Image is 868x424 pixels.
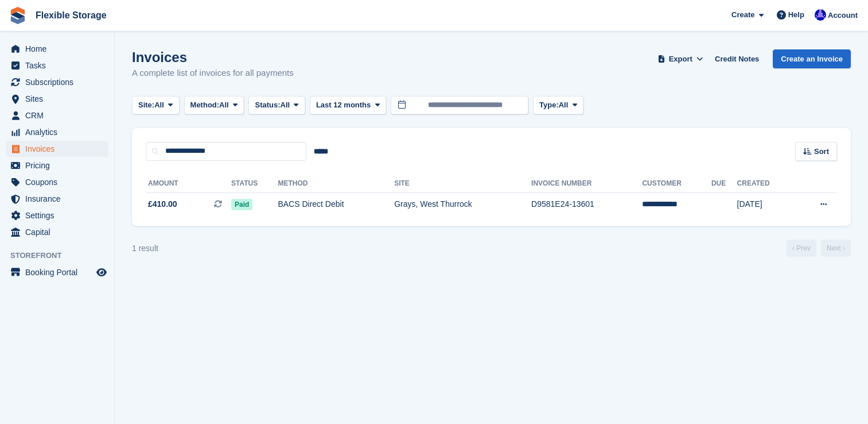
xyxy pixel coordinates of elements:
[784,240,853,257] nav: Page
[25,141,94,157] span: Invoices
[310,96,386,115] button: Last 12 months
[828,10,858,21] span: Account
[6,57,108,74] a: menu
[711,175,737,193] th: Due
[531,175,642,193] th: Invoice Number
[6,264,108,280] a: menu
[25,124,94,140] span: Analytics
[788,9,804,21] span: Help
[6,141,108,157] a: menu
[255,99,280,111] span: Status:
[190,99,220,111] span: Method:
[278,192,394,217] td: BACS Direct Debit
[731,9,754,21] span: Create
[394,192,531,217] td: Grays, West Thurrock
[146,175,231,193] th: Amount
[737,175,795,193] th: Created
[6,124,108,140] a: menu
[132,49,294,65] h1: Invoices
[710,49,764,68] a: Credit Notes
[231,199,252,210] span: Paid
[531,192,642,217] td: D9581E24-13601
[25,207,94,223] span: Settings
[6,74,108,90] a: menu
[6,224,108,240] a: menu
[25,74,94,90] span: Subscriptions
[6,191,108,207] a: menu
[95,265,108,279] a: Preview store
[655,49,706,68] button: Export
[316,99,371,111] span: Last 12 months
[148,198,177,210] span: £410.00
[6,91,108,107] a: menu
[6,157,108,174] a: menu
[669,53,692,65] span: Export
[25,224,94,240] span: Capital
[10,250,114,261] span: Storefront
[25,57,94,74] span: Tasks
[533,96,583,115] button: Type: All
[815,9,826,21] img: Ian Petherick
[9,7,26,24] img: stora-icon-8386f47178a22dfd0bd8f6a31ec36ba5ce8667c1dd55bd0f319d3a0aa187defe.svg
[25,91,94,107] span: Sites
[184,96,244,115] button: Method: All
[821,240,851,257] a: Next
[539,99,559,111] span: Type:
[773,49,851,68] a: Create an Invoice
[6,174,108,190] a: menu
[6,107,108,124] a: menu
[132,96,180,115] button: Site: All
[248,96,305,115] button: Status: All
[154,99,164,111] span: All
[814,146,829,157] span: Sort
[25,157,94,174] span: Pricing
[642,175,711,193] th: Customer
[6,207,108,223] a: menu
[31,6,111,25] a: Flexible Storage
[278,175,394,193] th: Method
[25,191,94,207] span: Insurance
[25,107,94,124] span: CRM
[25,41,94,57] span: Home
[138,99,154,111] span: Site:
[737,192,795,217] td: [DATE]
[394,175,531,193] th: Site
[132,67,294,80] p: A complete list of invoices for all payments
[132,242,158,255] div: 1 result
[25,174,94,190] span: Coupons
[6,41,108,57] a: menu
[231,175,278,193] th: Status
[787,240,816,257] a: Previous
[25,264,94,280] span: Booking Portal
[281,99,290,111] span: All
[559,99,569,111] span: All
[219,99,229,111] span: All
